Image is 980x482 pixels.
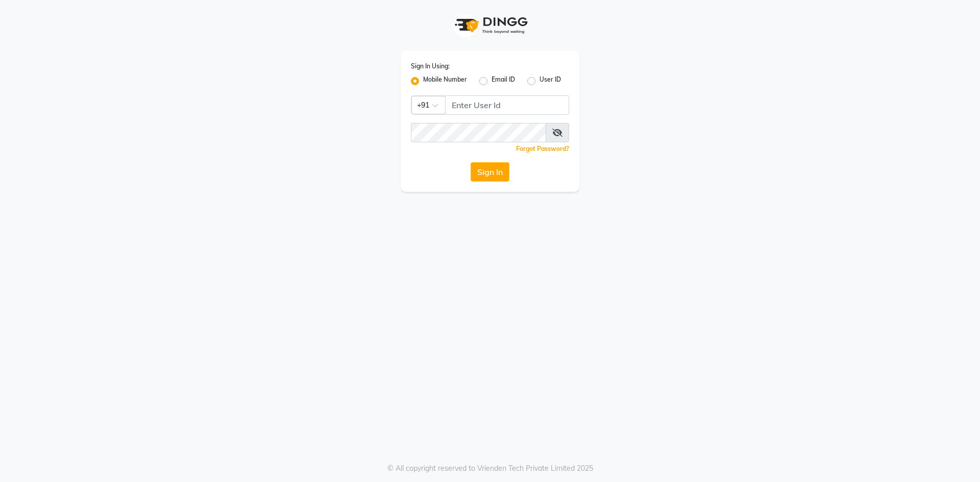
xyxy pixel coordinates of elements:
input: Username [411,123,546,142]
label: Mobile Number [423,75,467,87]
label: Email ID [492,75,515,87]
input: Username [445,95,569,115]
label: Sign In Using: [411,62,450,71]
label: User ID [540,75,561,87]
button: Sign In [471,162,509,182]
img: logo1.svg [449,10,531,40]
a: Forgot Password? [516,145,569,153]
